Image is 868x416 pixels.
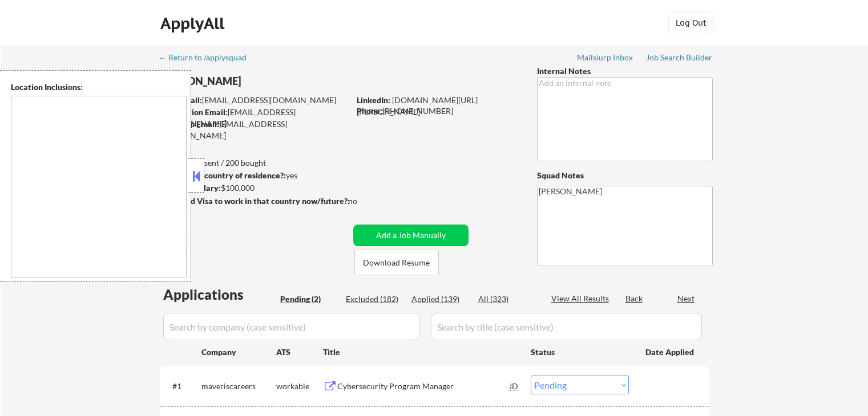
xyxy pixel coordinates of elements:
[276,381,323,392] div: workable
[348,195,381,207] div: no
[280,293,337,305] div: Pending (2)
[163,313,420,340] input: Search by company (case sensitive)
[646,54,713,62] div: Job Search Builder
[537,170,713,181] div: Squad Notes
[577,53,634,64] a: Mailslurp Inbox
[172,381,192,392] div: #1
[159,54,257,62] div: ← Return to /applysquad
[201,381,276,392] div: maveriscareers
[160,119,349,141] div: [EMAIL_ADDRESS][DOMAIN_NAME]
[537,66,713,77] div: Internal Notes
[159,170,346,181] div: yes
[357,106,382,116] strong: Phone:
[160,95,349,106] div: [EMAIL_ADDRESS][DOMAIN_NAME]
[531,341,629,362] div: Status
[478,293,535,305] div: All (323)
[160,14,228,33] div: ApplyAll
[353,225,469,246] button: Add a Job Manually
[346,293,403,305] div: Excluded (182)
[201,346,276,358] div: Company
[357,95,478,116] a: [DOMAIN_NAME][URL][PERSON_NAME]
[159,157,349,169] div: 139 sent / 200 bought
[677,293,696,304] div: Next
[551,293,612,304] div: View All Results
[160,107,349,129] div: [EMAIL_ADDRESS][DOMAIN_NAME]
[11,81,187,93] div: Location Inclusions:
[159,170,286,180] strong: Can work in country of residence?:
[163,288,276,301] div: Applications
[431,313,702,340] input: Search by title (case sensitive)
[411,293,469,305] div: Applied (139)
[276,346,323,358] div: ATS
[323,346,520,358] div: Title
[645,346,696,358] div: Date Applied
[357,105,518,117] div: [PHONE_NUMBER]
[159,182,349,194] div: $100,000
[577,54,634,62] div: Mailslurp Inbox
[337,381,510,392] div: Cybersecurity Program Manager
[508,376,520,396] div: JD
[668,11,714,34] button: Log Out
[625,293,644,304] div: Back
[354,250,439,275] button: Download Resume
[357,95,390,105] strong: LinkedIn:
[160,74,394,88] div: [PERSON_NAME]
[160,196,350,206] strong: Will need Visa to work in that country now/future?:
[159,53,257,64] a: ← Return to /applysquad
